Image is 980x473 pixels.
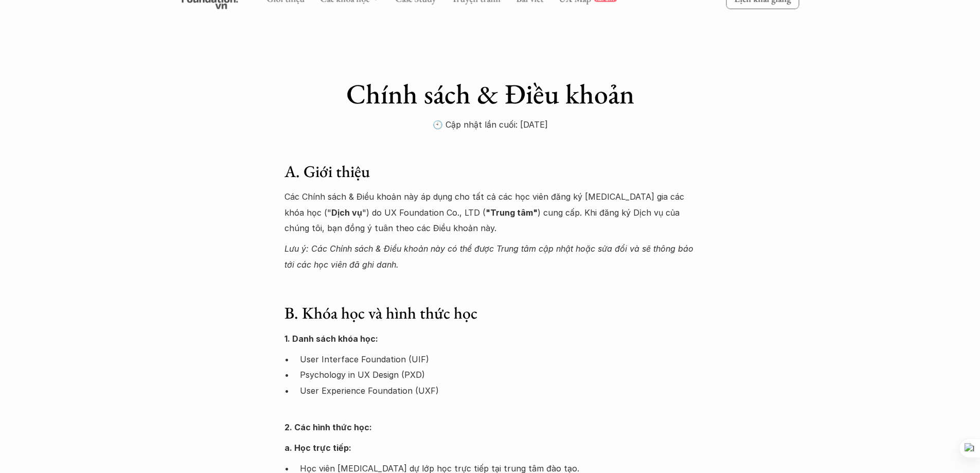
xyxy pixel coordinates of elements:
[300,383,696,414] p: User Experience Foundation (UXF)
[284,189,696,236] p: Các Chính sách & Điều khoản này áp dụng cho tất cả các học viên đăng ký [MEDICAL_DATA] gia các kh...
[284,162,696,181] h3: A. Giới thiệu
[284,243,696,269] em: Lưu ý: Các Chính sách & Điều khoản này có thể được Trung tâm cập nhật hoặc sửa đổi và sẽ thông bá...
[284,443,351,453] strong: a. Học trực tiếp:
[486,207,538,218] strong: "Trung tâm"
[284,303,696,323] h3: B. Khóa học và hình thức học
[300,352,696,367] p: User Interface Foundation (UIF)
[284,422,372,432] strong: 2. Các hình thức học:
[331,207,362,218] strong: Dịch vụ
[284,334,378,344] strong: 1. Danh sách khóa học:
[284,77,696,111] h1: Chính sách & Điều khoản
[300,367,696,382] p: Psychology in UX Design (PXD)
[284,117,696,132] p: 🕙 Cập nhật lần cuối: [DATE]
